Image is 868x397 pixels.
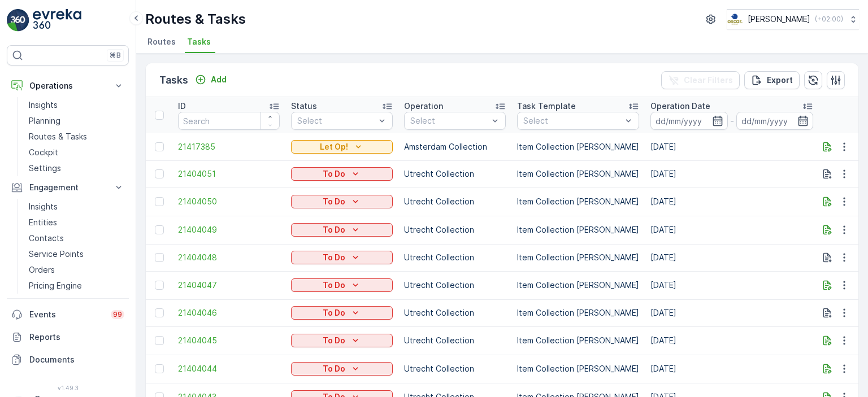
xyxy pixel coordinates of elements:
[511,244,645,271] td: Item Collection [PERSON_NAME]
[7,385,129,391] span: v 1.49.3
[323,363,345,374] p: To Do
[511,160,645,187] td: Item Collection [PERSON_NAME]
[178,196,280,207] span: 21404050
[29,163,61,174] p: Settings
[511,355,645,383] td: Item Collection [PERSON_NAME]
[29,280,82,291] p: Pricing Engine
[211,74,227,85] p: Add
[7,176,129,199] button: Engagement
[767,75,793,86] p: Export
[155,169,164,178] div: Toggle Row Selected
[29,309,104,320] p: Events
[650,112,728,130] input: dd/mm/yyyy
[398,299,511,326] td: Utrecht Collection
[291,334,393,347] button: To Do
[323,252,345,263] p: To Do
[291,195,393,208] button: To Do
[178,280,280,291] a: 21404047
[178,101,186,112] p: ID
[29,80,106,91] p: Operations
[398,271,511,299] td: Utrecht Collection
[178,363,280,374] a: 21404044
[155,225,164,234] div: Toggle Row Selected
[155,142,164,151] div: Toggle Row Selected
[410,115,488,126] p: Select
[645,187,819,216] td: [DATE]
[291,278,393,292] button: To Do
[24,129,129,145] a: Routes & Tasks
[815,15,843,24] p: ( +02:00 )
[29,115,60,126] p: Planning
[323,224,345,235] p: To Do
[645,216,819,244] td: [DATE]
[650,101,710,112] p: Operation Date
[323,280,345,291] p: To Do
[661,71,740,89] button: Clear Filters
[7,348,129,371] a: Documents
[178,307,280,319] a: 21404046
[511,326,645,355] td: Item Collection [PERSON_NAME]
[291,167,393,181] button: To Do
[645,271,819,299] td: [DATE]
[297,115,375,126] p: Select
[24,97,129,113] a: Insights
[398,244,511,271] td: Utrecht Collection
[33,9,81,32] img: logo_light-DOdMpM7g.png
[323,196,345,207] p: To Do
[511,299,645,326] td: Item Collection [PERSON_NAME]
[523,115,622,126] p: Select
[291,140,393,154] button: Let Op!
[24,199,129,215] a: Insights
[7,303,129,326] a: Events99
[29,147,58,158] p: Cockpit
[24,113,129,129] a: Planning
[190,73,231,86] button: Add
[178,141,280,152] a: 21417385
[155,364,164,373] div: Toggle Row Selected
[7,326,129,348] a: Reports
[29,217,57,228] p: Entities
[110,51,121,60] p: ⌘B
[291,101,317,112] p: Status
[29,233,64,244] p: Contacts
[511,271,645,299] td: Item Collection [PERSON_NAME]
[29,248,84,260] p: Service Points
[727,13,743,25] img: basis-logo_rgb2x.png
[744,71,800,89] button: Export
[511,216,645,244] td: Item Collection [PERSON_NAME]
[24,262,129,278] a: Orders
[155,253,164,262] div: Toggle Row Selected
[291,251,393,264] button: To Do
[178,252,280,263] a: 21404048
[155,281,164,290] div: Toggle Row Selected
[511,133,645,160] td: Item Collection [PERSON_NAME]
[748,14,810,25] p: [PERSON_NAME]
[155,197,164,206] div: Toggle Row Selected
[684,75,733,86] p: Clear Filters
[29,201,58,212] p: Insights
[7,9,29,32] img: logo
[645,160,819,187] td: [DATE]
[178,112,280,130] input: Search
[178,168,280,180] a: 21404051
[24,160,129,176] a: Settings
[320,141,348,152] p: Let Op!
[29,182,106,193] p: Engagement
[178,224,280,235] a: 21404049
[113,310,122,319] p: 99
[24,215,129,230] a: Entities
[24,230,129,246] a: Contacts
[29,131,87,142] p: Routes & Tasks
[29,354,124,365] p: Documents
[178,335,280,346] a: 21404045
[645,299,819,326] td: [DATE]
[323,335,345,346] p: To Do
[155,308,164,317] div: Toggle Row Selected
[727,9,859,29] button: [PERSON_NAME](+02:00)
